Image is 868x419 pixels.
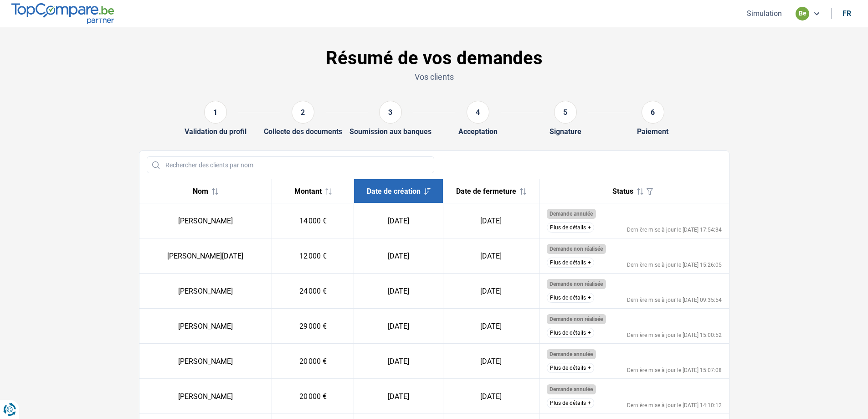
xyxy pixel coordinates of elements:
[467,101,489,124] div: 4
[185,127,247,136] div: Validation du profil
[550,246,603,252] span: Demande non réalisée
[443,309,539,344] td: [DATE]
[612,187,633,196] span: Status
[379,101,402,124] div: 3
[547,363,594,373] button: Plus de détails
[458,127,498,136] div: Acceptation
[550,386,593,393] span: Demande annulée
[139,203,272,238] td: [PERSON_NAME]
[443,203,539,238] td: [DATE]
[550,316,603,322] span: Demande non réalisée
[443,274,539,309] td: [DATE]
[272,344,354,379] td: 20 000 €
[294,187,322,196] span: Montant
[547,328,594,338] button: Plus de détails
[456,187,516,196] span: Date de fermeture
[354,274,443,309] td: [DATE]
[272,203,354,238] td: 14 000 €
[11,3,114,24] img: TopCompare.be
[550,351,593,357] span: Demande annulée
[443,379,539,414] td: [DATE]
[139,238,272,274] td: [PERSON_NAME][DATE]
[744,9,785,18] button: Simulation
[627,332,722,338] div: Dernière mise à jour le [DATE] 15:00:52
[349,127,431,136] div: Soumission aux banques
[354,379,443,414] td: [DATE]
[272,274,354,309] td: 24 000 €
[547,222,594,233] button: Plus de détails
[550,281,603,287] span: Demande non réalisée
[547,293,594,303] button: Plus de détails
[443,344,539,379] td: [DATE]
[139,309,272,344] td: [PERSON_NAME]
[627,262,722,268] div: Dernière mise à jour le [DATE] 15:26:05
[554,101,577,124] div: 5
[354,344,443,379] td: [DATE]
[627,227,722,233] div: Dernière mise à jour le [DATE] 17:54:34
[796,7,809,21] div: be
[354,309,443,344] td: [DATE]
[627,367,722,373] div: Dernière mise à jour le [DATE] 15:07:08
[642,101,664,124] div: 6
[550,127,581,136] div: Signature
[139,71,729,83] p: Vos clients
[272,309,354,344] td: 29 000 €
[627,297,722,303] div: Dernière mise à jour le [DATE] 09:35:54
[842,9,851,18] div: fr
[627,403,722,408] div: Dernière mise à jour le [DATE] 14:10:12
[443,238,539,274] td: [DATE]
[550,211,593,217] span: Demande annulée
[139,47,729,69] h1: Résumé de vos demandes
[367,187,421,196] span: Date de création
[139,379,272,414] td: [PERSON_NAME]
[264,127,342,136] div: Collecte des documents
[637,127,668,136] div: Paiement
[272,238,354,274] td: 12 000 €
[204,101,227,124] div: 1
[547,398,594,408] button: Plus de détails
[193,187,208,196] span: Nom
[272,379,354,414] td: 20 000 €
[354,238,443,274] td: [DATE]
[139,274,272,309] td: [PERSON_NAME]
[547,258,594,268] button: Plus de détails
[292,101,314,124] div: 2
[354,203,443,238] td: [DATE]
[139,344,272,379] td: [PERSON_NAME]
[147,156,434,173] input: Rechercher des clients par nom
